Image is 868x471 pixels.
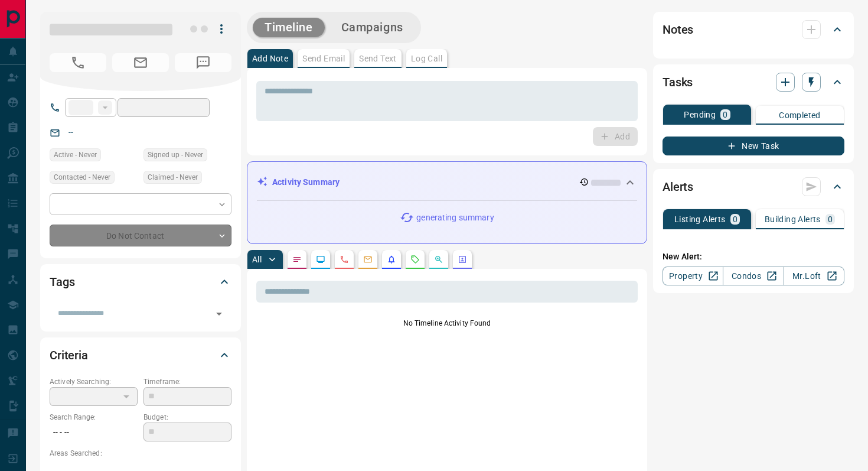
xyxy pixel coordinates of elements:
button: New Task [663,137,844,155]
h2: Tags [50,272,74,291]
p: No Timeline Activity Found [256,318,638,329]
a: Property [663,267,723,285]
p: Timeframe: [143,376,231,387]
svg: Lead Browsing Activity [316,255,325,264]
h2: Tasks [663,73,693,92]
p: Search Range: [50,412,138,423]
p: Pending [684,111,716,119]
p: 0 [723,111,727,119]
a: Mr.Loft [784,267,844,285]
span: No Email [112,53,169,72]
p: All [252,255,262,264]
div: Notes [663,15,844,44]
div: Do Not Contact [50,225,231,246]
p: 0 [828,215,833,223]
h2: Criteria [50,346,88,365]
svg: Requests [410,255,420,264]
span: No Number [50,53,106,72]
p: 0 [733,215,738,223]
p: New Alert: [663,251,844,263]
h2: Alerts [663,177,693,196]
span: Contacted - Never [54,171,110,183]
p: Completed [779,111,821,119]
span: Signed up - Never [148,149,203,161]
a: -- [68,128,73,137]
button: Open [211,306,227,322]
p: Building Alerts [765,215,821,223]
div: Criteria [50,341,231,369]
span: No Number [175,53,231,72]
div: Alerts [663,173,844,201]
button: Timeline [253,18,325,37]
svg: Calls [340,255,349,264]
p: -- - -- [50,423,138,442]
p: generating summary [416,212,494,224]
p: Areas Searched: [50,448,231,459]
span: Claimed - Never [148,171,198,183]
p: Listing Alerts [674,215,726,223]
svg: Agent Actions [458,255,467,264]
p: Actively Searching: [50,376,138,387]
svg: Notes [292,255,302,264]
div: Tags [50,268,231,296]
svg: Opportunities [434,255,443,264]
svg: Listing Alerts [387,255,396,264]
div: Tasks [663,68,844,96]
button: Campaigns [329,18,415,37]
svg: Emails [363,255,373,264]
p: Activity Summary [272,176,340,189]
a: Condos [723,267,784,285]
p: Add Note [252,54,288,63]
span: Active - Never [54,149,97,161]
h2: Notes [663,20,693,39]
div: Activity Summary [257,171,637,193]
p: Budget: [143,412,231,423]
